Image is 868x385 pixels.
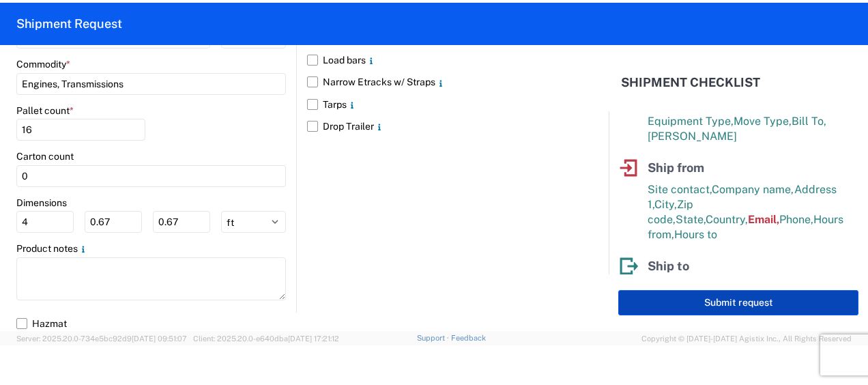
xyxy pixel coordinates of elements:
[648,160,704,175] span: Ship from
[417,334,451,342] a: Support
[307,94,576,115] label: Tarps
[16,197,67,209] label: Dimensions
[779,213,813,226] span: Phone,
[648,130,737,143] span: [PERSON_NAME]
[674,228,717,241] span: Hours to
[648,183,712,196] span: Site contact,
[288,334,339,343] span: [DATE] 17:21:12
[676,213,706,226] span: State,
[16,104,74,117] label: Pallet count
[648,259,689,273] span: Ship to
[641,332,852,345] span: Copyright © [DATE]-[DATE] Agistix Inc., All Rights Reserved
[16,150,74,162] label: Carton count
[621,74,760,91] h2: Shipment Checklist
[792,115,826,128] span: Bill To,
[734,115,792,128] span: Move Type,
[16,242,89,255] label: Product notes
[648,115,734,128] span: Equipment Type,
[748,213,779,226] span: Email,
[712,183,794,196] span: Company name,
[618,290,858,315] button: Submit request
[16,211,74,233] input: L
[153,211,210,233] input: H
[16,334,187,343] span: Server: 2025.20.0-734e5bc92d9
[193,334,339,343] span: Client: 2025.20.0-e640dba
[654,198,677,211] span: City,
[307,49,576,71] label: Load bars
[307,115,576,137] label: Drop Trailer
[16,313,576,334] label: Hazmat
[706,213,748,226] span: Country,
[85,211,142,233] input: W
[16,16,122,32] h2: Shipment Request
[307,71,576,93] label: Narrow Etracks w/ Straps
[132,334,187,343] span: [DATE] 09:51:07
[451,334,486,342] a: Feedback
[16,58,70,70] label: Commodity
